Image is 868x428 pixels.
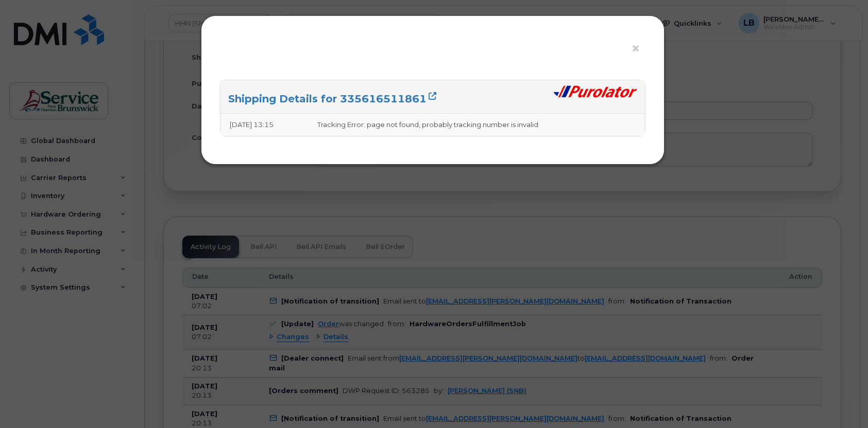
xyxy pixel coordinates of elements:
[631,39,640,58] span: ×
[220,114,308,136] td: [DATE] 13:15
[631,41,645,57] button: ×
[308,114,645,136] td: Tracking Error: page not found, probably tracking number is invalid
[228,93,436,105] a: Shipping Details for 335616511861
[553,85,637,98] img: purolator-9dc0d6913a5419968391dc55414bb4d415dd17fc9089aa56d78149fa0af40473.png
